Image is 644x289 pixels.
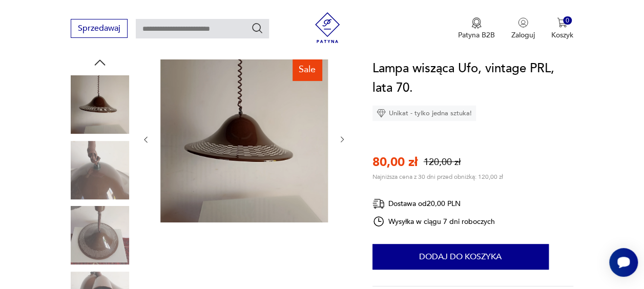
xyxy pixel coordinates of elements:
[372,173,503,181] p: Najniższa cena z 30 dni przed obniżką: 120,00 zł
[377,109,386,118] img: Ikona diamentu
[372,106,476,121] div: Unikat - tylko jedna sztuka!
[71,75,129,134] img: Zdjęcie produktu Lampa wisząca Ufo, vintage PRL, lata 70.
[372,197,385,210] img: Ikona dostawy
[372,154,418,171] p: 80,00 zł
[511,17,535,40] button: Zaloguj
[458,17,495,40] a: Ikona medaluPatyna B2B
[71,141,129,199] img: Zdjęcie produktu Lampa wisząca Ufo, vintage PRL, lata 70.
[551,17,573,40] button: 0Koszyk
[71,206,129,264] img: Zdjęcie produktu Lampa wisząca Ufo, vintage PRL, lata 70.
[372,215,495,228] div: Wysyłka w ciągu 7 dni roboczych
[372,244,549,270] button: Dodaj do koszyka
[458,30,495,40] p: Patyna B2B
[424,156,461,169] p: 120,00 zł
[557,17,567,28] img: Ikona koszyka
[372,59,573,98] h1: Lampa wisząca Ufo, vintage PRL, lata 70.
[71,26,128,33] a: Sprzedawaj
[471,17,482,29] img: Ikona medalu
[563,16,572,25] div: 0
[293,59,322,80] div: Sale
[458,17,495,40] button: Patyna B2B
[160,55,328,222] img: Zdjęcie produktu Lampa wisząca Ufo, vintage PRL, lata 70.
[372,197,495,210] div: Dostawa od 20,00 PLN
[511,30,535,40] p: Zaloguj
[251,22,263,34] button: Szukaj
[71,19,128,38] button: Sprzedawaj
[551,30,573,40] p: Koszyk
[312,12,343,43] img: Patyna - sklep z meblami i dekoracjami vintage
[609,248,638,277] iframe: Smartsupp widget button
[518,17,528,28] img: Ikonka użytkownika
